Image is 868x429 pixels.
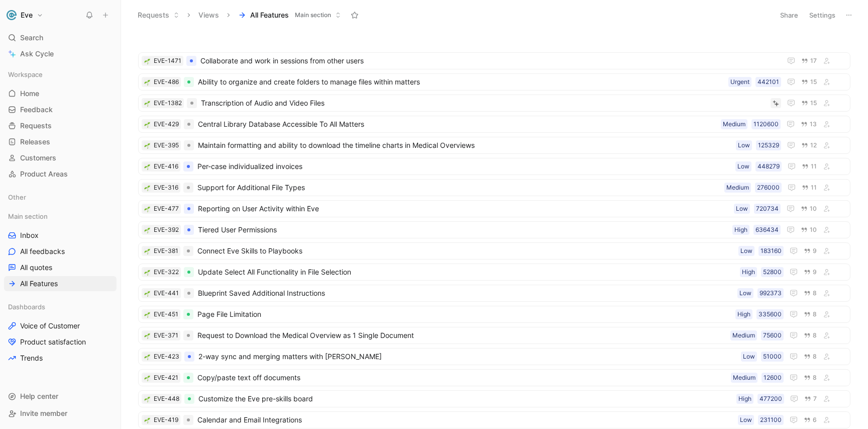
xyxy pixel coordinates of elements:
button: 10 [799,203,819,214]
div: Main sectionInboxAll feedbacksAll quotesAll Features [4,209,117,291]
div: 448279 [757,161,780,171]
div: EVE-441 [154,288,179,298]
span: Help center [20,392,58,400]
div: EVE-392 [154,225,179,235]
span: Support for Additional File Types [197,182,720,194]
span: Inbox [20,230,39,240]
img: 🌱 [144,417,150,423]
div: High [737,309,750,319]
button: All FeaturesMain section [234,8,346,23]
img: 🌱 [144,354,150,360]
span: 6 [813,417,817,423]
span: 17 [810,58,817,64]
a: Requests [4,118,117,133]
img: 🌱 [144,206,150,212]
span: 9 [813,248,817,254]
a: 🌱EVE-395Maintain formatting and ability to download the timeline charts in Medical Overviews12532... [138,137,850,154]
button: 8 [802,372,819,383]
img: Eve [7,10,17,20]
div: Medium [733,373,755,383]
a: Ask Cycle [4,46,117,61]
a: Product Areas [4,166,117,182]
div: Medium [732,330,755,340]
span: Voice of Customer [20,321,80,331]
img: 🌱 [144,185,150,191]
div: EVE-416 [154,161,178,171]
a: Home [4,86,117,101]
button: 9 [802,267,819,278]
div: Other [4,190,117,208]
img: 🌱 [144,396,150,402]
button: 11 [800,161,819,172]
span: 12 [810,142,817,148]
span: All Features [20,279,58,289]
div: 477200 [759,394,782,404]
div: Urgent [730,77,749,87]
button: 🌱 [144,416,151,423]
a: All Features [4,276,117,291]
a: 🌱EVE-1382Transcription of Audio and Video Files15 [138,95,850,112]
span: Calendar and Email Integrations [197,414,734,426]
div: EVE-429 [154,119,179,129]
div: Workspace [4,67,117,82]
div: Search [4,30,117,45]
button: 🌱 [144,142,151,149]
span: Feedback [20,105,53,115]
div: EVE-451 [154,309,178,319]
div: Low [740,415,752,425]
span: Central Library Database Accessible To All Matters [198,118,717,130]
div: Invite member [4,406,117,421]
button: 🌱 [144,226,151,233]
button: 9 [802,245,819,256]
img: 🌱 [144,58,150,64]
a: 🌱EVE-316Support for Additional File Types276000Medium11 [138,179,850,196]
button: 🌱 [144,290,151,297]
span: Ask Cycle [20,48,54,60]
a: 🌱EVE-448Customize the Eve pre-skills board477200High7 [138,390,850,407]
span: 10 [810,227,817,233]
div: Low [737,161,749,171]
div: 🌱 [144,184,151,191]
button: 15 [799,76,819,88]
div: 75600 [763,330,782,340]
span: 11 [811,163,817,169]
div: 🌱 [144,205,151,212]
button: 17 [799,55,819,66]
button: 🌱 [144,247,151,254]
div: High [734,225,747,235]
div: 276000 [757,183,780,193]
div: EVE-316 [154,183,178,193]
div: Main section [4,209,117,224]
span: Per-case individualized invoices [197,160,731,173]
button: 8 [802,309,819,320]
a: All feedbacks [4,244,117,259]
button: Requests [133,8,184,23]
span: Requests [20,121,52,131]
a: Customers [4,150,117,165]
div: Low [743,352,755,362]
span: Update Select All Functionality in File Selection [198,266,736,278]
div: 51000 [763,352,782,362]
img: 🌱 [144,101,150,107]
span: 8 [813,332,817,338]
a: 🌱EVE-381Connect Eve Skills to Playbooks183160Low9 [138,242,850,260]
span: Home [20,89,39,99]
button: 12 [799,140,819,151]
button: 🌱 [144,395,151,402]
span: 9 [813,269,817,275]
a: 🌱EVE-441Blueprint Saved Additional Instructions992373Low8 [138,285,850,302]
a: 🌱EVE-416Per-case individualized invoices448279Low11 [138,158,850,175]
div: 🌱 [144,332,151,339]
div: Low [736,204,748,214]
span: Customers [20,153,56,163]
div: 🌱 [144,78,151,85]
a: All quotes [4,260,117,275]
a: Product satisfaction [4,334,117,350]
a: 🌱EVE-477Reporting on User Activity within Eve720734Low10 [138,200,850,217]
a: 🌱EVE-419Calendar and Email Integrations231100Low6 [138,411,850,428]
div: 🌱 [144,353,151,360]
img: 🌱 [144,248,150,254]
